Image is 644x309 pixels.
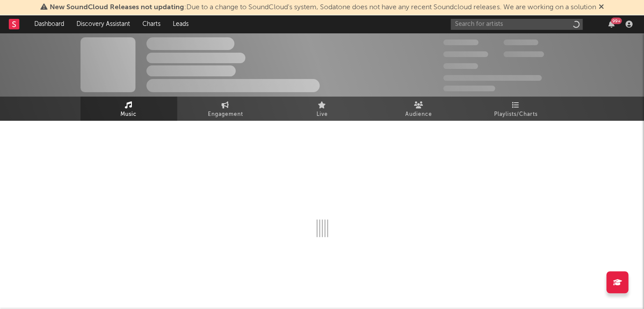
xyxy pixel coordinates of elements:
[443,51,488,57] span: 50.000.000
[50,4,596,11] span: : Due to a change to SoundCloud's system, Sodatone does not have any recent Soundcloud releases. ...
[371,97,467,121] a: Audience
[467,97,564,121] a: Playlists/Charts
[50,4,184,11] span: New SoundCloud Releases not updating
[120,109,137,120] span: Music
[503,40,538,45] span: 100.000
[598,4,604,11] span: Dismiss
[28,15,70,33] a: Dashboard
[443,75,542,81] span: 50.000.000 Monthly Listeners
[70,15,136,33] a: Discovery Assistant
[208,109,243,120] span: Engagement
[443,40,478,45] span: 300.000
[608,21,614,28] button: 99+
[451,19,582,30] input: Search for artists
[405,109,432,120] span: Audience
[611,18,622,24] div: 99 +
[443,63,478,69] span: 100.000
[317,109,328,120] span: Live
[136,15,167,33] a: Charts
[274,97,371,121] a: Live
[494,109,537,120] span: Playlists/Charts
[177,97,274,121] a: Engagement
[503,51,544,57] span: 1.000.000
[443,86,495,91] span: Jump Score: 85.0
[80,97,177,121] a: Music
[167,15,195,33] a: Leads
